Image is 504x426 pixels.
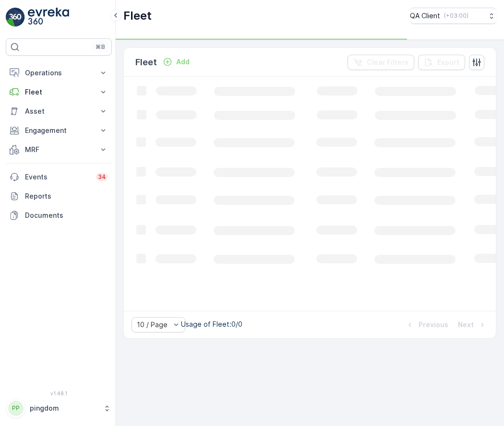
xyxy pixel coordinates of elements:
[30,403,98,413] p: pingdom
[404,319,449,331] button: Previous
[348,55,414,70] button: Clear Filters
[176,57,190,67] p: Add
[457,319,488,331] button: Next
[6,121,112,140] button: Engagement
[123,8,152,24] p: Fleet
[6,140,112,159] button: MRF
[98,173,106,181] p: 34
[8,401,24,416] div: PP
[25,211,108,220] p: Documents
[410,8,496,24] button: QA Client(+03:00)
[25,68,93,78] p: Operations
[25,145,93,154] p: MRF
[6,390,112,396] span: v 1.48.1
[135,56,157,69] p: Fleet
[6,206,112,225] a: Documents
[444,12,468,20] p: ( +03:00 )
[25,106,93,116] p: Asset
[418,55,465,70] button: Export
[6,83,112,102] button: Fleet
[437,58,459,67] p: Export
[458,320,474,330] p: Next
[6,8,25,27] img: logo
[410,11,440,21] p: QA Client
[96,43,105,51] p: ⌘B
[25,172,90,182] p: Events
[159,56,193,68] button: Add
[6,102,112,121] button: Asset
[6,187,112,206] a: Reports
[28,8,69,27] img: logo_light-DOdMpM7g.png
[25,191,108,201] p: Reports
[6,63,112,83] button: Operations
[419,320,448,330] p: Previous
[367,58,408,67] p: Clear Filters
[181,319,242,329] p: Usage of Fleet : 0/0
[6,398,112,418] button: PPpingdom
[25,126,93,135] p: Engagement
[6,167,112,187] a: Events34
[25,87,93,97] p: Fleet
